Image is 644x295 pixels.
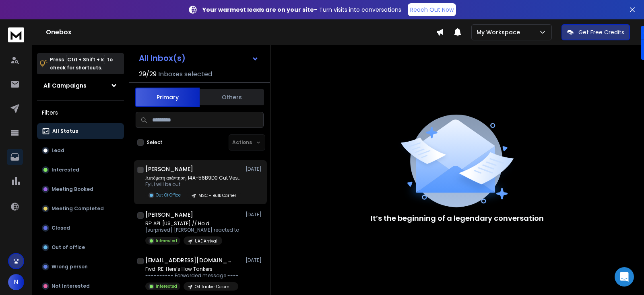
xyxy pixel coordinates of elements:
[145,272,242,279] p: ---------- Forwarded message --------- From: [GEOGRAPHIC_DATA]
[52,147,64,154] p: Lead
[8,274,24,290] button: N
[195,238,217,244] p: UAE Arrival
[135,88,200,107] button: Primary
[156,238,177,244] p: Interested
[37,220,124,236] button: Closed
[37,239,124,255] button: Out of office
[37,278,124,294] button: Not Interested
[52,283,90,289] p: Not Interested
[66,55,105,64] span: Ctrl + Shift + k
[37,142,124,159] button: Lead
[615,267,634,287] div: Open Intercom Messenger
[408,3,456,16] a: Reach Out Now
[145,266,242,272] p: Fwd: RE: Here’s How Tankers
[37,259,124,275] button: Wrong person
[246,211,264,218] p: [DATE]
[132,50,265,66] button: All Inbox(s)
[145,211,193,219] h1: [PERSON_NAME]
[139,69,157,79] span: 29 / 29
[37,162,124,178] button: Interested
[52,225,70,231] p: Closed
[200,88,264,106] button: Others
[8,27,24,42] img: logo
[156,192,181,198] p: Out Of Office
[46,27,436,37] h1: Onebox
[52,186,93,192] p: Meeting Booked
[246,166,264,172] p: [DATE]
[52,167,79,173] p: Interested
[246,257,264,264] p: [DATE]
[477,28,523,36] p: My Workspace
[371,213,544,224] p: It’s the beginning of a legendary conversation
[198,192,236,199] p: MSC - Bulk Carrier
[145,175,242,181] p: Αυτόματη απάντηση: I4A-56B9D0 Cut Vessel
[195,284,233,290] p: Oil Tanker Colombo
[156,283,177,289] p: Interested
[145,165,193,173] h1: [PERSON_NAME]
[37,181,124,197] button: Meeting Booked
[202,6,401,14] p: – Turn visits into conversations
[202,6,314,14] strong: Your warmest leads are on your site
[145,227,239,233] p: [surprised] [PERSON_NAME] reacted to
[145,220,239,227] p: RE: APL [US_STATE] // Hold
[37,107,124,118] h3: Filters
[52,205,104,212] p: Meeting Completed
[52,244,85,251] p: Out of office
[37,123,124,139] button: All Status
[43,82,87,90] h1: All Campaigns
[147,139,163,146] label: Select
[158,69,212,79] h3: Inboxes selected
[50,56,113,72] p: Press to check for shortcuts.
[561,24,630,40] button: Get Free Credits
[52,264,88,270] p: Wrong person
[37,201,124,217] button: Meeting Completed
[578,28,624,36] p: Get Free Credits
[145,256,234,264] h1: [EMAIL_ADDRESS][DOMAIN_NAME]
[145,181,242,188] p: Fyi, I will be out
[410,6,454,14] p: Reach Out Now
[52,128,78,134] p: All Status
[139,54,186,62] h1: All Inbox(s)
[37,77,124,94] button: All Campaigns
